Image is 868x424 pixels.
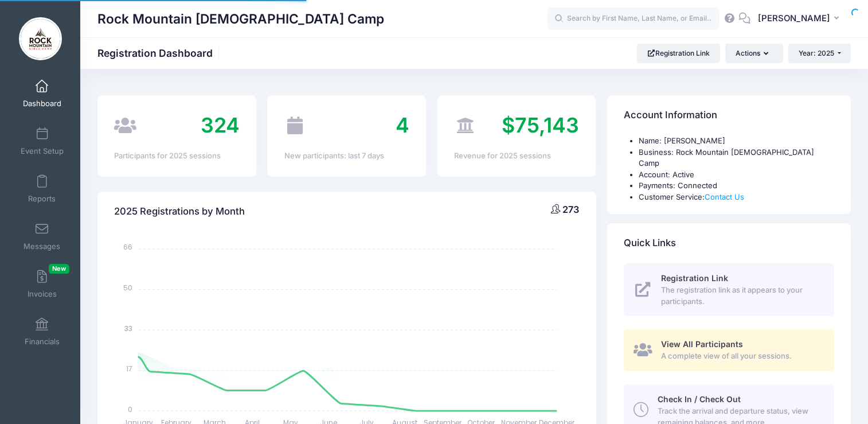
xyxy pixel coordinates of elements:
span: Year: 2025 [799,49,834,57]
li: Name: [PERSON_NAME] [639,135,834,147]
tspan: 17 [127,364,133,374]
a: View All Participants A complete view of all your sessions. [624,329,834,371]
span: Messages [24,242,60,251]
span: [PERSON_NAME] [758,12,830,25]
button: Year: 2025 [788,44,851,63]
a: Contact Us [705,192,744,201]
a: Financials [15,312,69,352]
span: 273 [562,204,579,215]
span: A complete view of all your sessions. [661,351,821,362]
span: 324 [201,112,240,138]
span: Check In / Check Out [658,394,741,404]
button: [PERSON_NAME] [750,6,851,32]
a: Registration Link [637,44,720,63]
span: Reports [28,194,56,204]
span: Event Setup [21,146,64,156]
h1: Registration Dashboard [97,47,222,59]
tspan: 33 [125,323,133,333]
li: Payments: Connected [639,180,834,192]
a: Registration Link The registration link as it appears to your participants. [624,263,834,316]
span: Registration Link [661,273,728,283]
tspan: 66 [124,242,133,252]
a: Messages [15,216,69,256]
h1: Rock Mountain [DEMOGRAPHIC_DATA] Camp [97,6,384,32]
tspan: 0 [128,404,133,414]
span: Invoices [28,289,57,299]
span: Financials [25,337,60,347]
div: New participants: last 7 days [284,150,409,162]
h4: Account Information [624,99,717,132]
h4: 2025 Registrations by Month [114,195,245,228]
a: Reports [15,169,69,209]
a: Event Setup [15,121,69,161]
li: Account: Active [639,169,834,181]
span: New [49,264,69,274]
li: Business: Rock Mountain [DEMOGRAPHIC_DATA] Camp [639,147,834,169]
span: Dashboard [23,99,61,108]
tspan: 50 [124,283,133,293]
input: Search by First Name, Last Name, or Email... [548,7,720,30]
div: Revenue for 2025 sessions [454,150,579,162]
button: Actions [725,44,783,63]
a: Dashboard [15,73,69,114]
span: The registration link as it appears to your participants. [661,285,821,307]
span: View All Participants [661,339,743,349]
li: Customer Service: [639,192,834,203]
span: 4 [396,112,409,138]
img: Rock Mountain Bible Camp [19,17,62,60]
a: InvoicesNew [15,264,69,304]
div: Participants for 2025 sessions [114,150,239,162]
h4: Quick Links [624,227,676,260]
span: $75,143 [502,112,579,138]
